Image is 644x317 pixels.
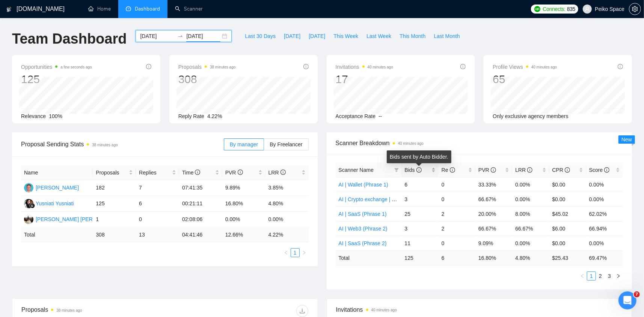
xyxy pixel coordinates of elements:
span: info-circle [450,167,455,173]
button: download [296,305,308,317]
button: Last Week [362,30,395,42]
span: info-circle [527,167,532,173]
span: info-circle [604,167,609,173]
span: 7 [634,291,640,297]
li: 1 [291,248,300,257]
a: RA[PERSON_NAME] [PERSON_NAME] [24,216,124,222]
td: 8.00% [512,206,549,221]
iframe: Intercom live chat [618,291,636,309]
span: info-circle [416,167,422,173]
td: 04:41:46 [179,228,222,242]
td: 66.67% [512,221,549,236]
button: This Week [329,30,362,42]
span: Dashboard [135,6,160,12]
span: left [284,250,288,255]
td: $45.02 [549,206,586,221]
span: Only exclusive agency members [493,113,569,119]
a: DL[PERSON_NAME] [24,184,79,190]
span: Invitations [336,305,623,314]
a: 2 [596,272,605,280]
time: 38 minutes ago [92,143,118,147]
td: 25 [402,206,439,221]
td: 308 [93,228,136,242]
li: Previous Page [282,248,291,257]
a: 3 [605,272,614,280]
time: 40 minutes ago [371,308,397,312]
span: Proposals [178,62,236,71]
span: Opportunities [21,62,92,71]
li: 2 [596,271,605,281]
div: [PERSON_NAME] [36,184,79,192]
span: Acceptance Rate [336,113,376,119]
td: $0.00 [549,177,586,192]
td: 9.09% [475,236,512,250]
div: 65 [493,72,557,86]
span: Score [589,167,609,173]
span: LRR [515,167,532,173]
td: 4.80% [265,196,309,212]
td: 2 [439,206,475,221]
span: info-circle [303,64,309,69]
td: 6 [136,196,179,212]
td: 0 [136,212,179,228]
time: 40 minutes ago [531,65,557,69]
td: 12.66 % [222,228,265,242]
span: 100% [49,113,62,119]
td: 2 [439,221,475,236]
span: user [585,6,590,12]
span: right [616,274,621,278]
span: Relevance [21,113,46,119]
td: 125 [93,196,136,212]
button: This Month [395,30,430,42]
td: 11 [402,236,439,250]
td: 0.00% [586,192,623,206]
span: Proposal Sending Stats [21,140,224,149]
span: Proposals [96,168,127,177]
td: 4.80 % [512,250,549,265]
span: By Freelancer [270,141,302,147]
li: 1 [587,271,596,281]
td: 0.00% [512,177,549,192]
a: searchScanner [175,6,203,12]
img: upwork-logo.png [534,6,540,12]
span: Bids [405,167,422,173]
img: RA [24,215,33,224]
div: Proposals [21,305,165,317]
td: 16.80% [222,196,265,212]
td: 9.89% [222,180,265,196]
td: 66.67% [475,221,512,236]
td: 0.00% [586,177,623,192]
span: Replies [139,168,170,177]
span: This Week [333,32,358,40]
td: $6.00 [549,221,586,236]
td: 4.22 % [265,228,309,242]
span: 4.22% [207,113,222,119]
td: $0.00 [549,192,586,206]
td: Total [336,250,402,265]
td: 0 [439,192,475,206]
button: Last 30 Days [241,30,280,42]
a: setting [629,6,641,12]
td: 07:41:35 [179,180,222,196]
td: 0 [439,177,475,192]
td: 0 [439,236,475,250]
span: This Month [400,32,425,40]
span: Time [182,170,200,176]
td: 02:08:06 [179,212,222,228]
span: info-circle [146,64,151,69]
span: Last 30 Days [245,32,276,40]
span: left [580,274,585,278]
a: AI | Web3 (Phrase 2) [339,226,388,232]
div: Yusniati Yusniati [36,199,74,208]
span: info-circle [565,167,570,173]
td: 6 [402,177,439,192]
time: a few seconds ago [60,65,92,69]
a: AI | Crypto exchange | DE (extended) Phrase 1 [339,196,448,202]
li: Next Page [300,248,309,257]
img: gigradar-bm.png [30,203,35,208]
span: filter [394,168,399,172]
a: 1 [291,249,299,257]
div: 125 [21,72,92,86]
span: Scanner Name [339,167,374,173]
